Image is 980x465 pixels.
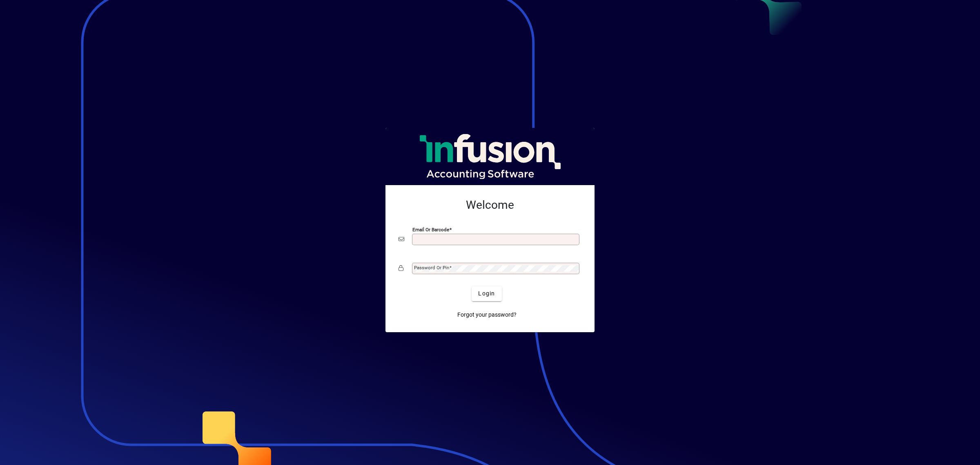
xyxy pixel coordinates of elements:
mat-label: Password or Pin [414,265,449,271]
button: Login [472,286,501,301]
h2: Welcome [399,198,581,212]
a: Forgot your password? [454,308,520,322]
span: Forgot your password? [457,311,517,319]
span: Login [478,289,495,298]
mat-label: Email or Barcode [412,226,449,232]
